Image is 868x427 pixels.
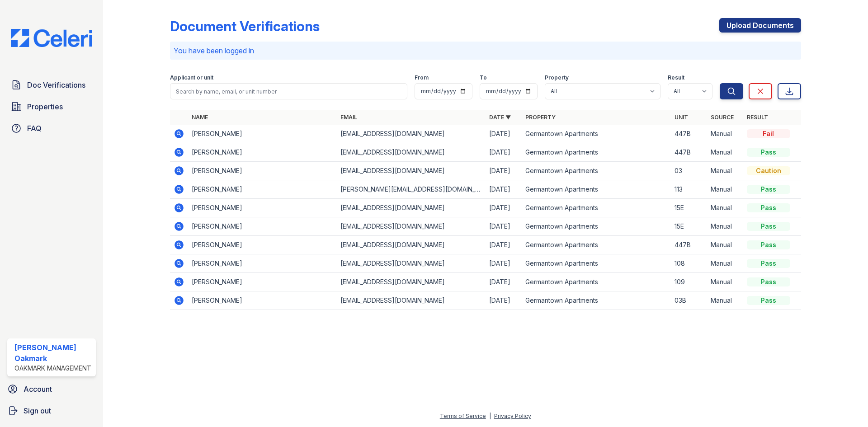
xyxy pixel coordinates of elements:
a: Email [340,114,357,121]
td: Manual [707,236,743,254]
td: [DATE] [486,162,522,180]
td: Manual [707,180,743,199]
td: [DATE] [486,236,522,254]
a: Name [192,114,208,121]
img: CE_Logo_Blue-a8612792a0a2168367f1c8372b55b34899dd931a85d93a1a3d3e32e68fde9ad4.png [4,29,99,47]
td: Germantown Apartments [522,199,670,217]
a: Account [4,380,99,398]
a: Result [747,114,768,121]
a: Sign out [4,402,99,420]
td: Manual [707,162,743,180]
div: Document Verifications [170,18,320,34]
div: Pass [747,296,790,305]
td: [EMAIL_ADDRESS][DOMAIN_NAME] [337,254,486,273]
a: Privacy Policy [494,413,531,419]
td: Manual [707,291,743,310]
td: [DATE] [486,254,522,273]
input: Search by name, email, or unit number [170,83,407,99]
td: [PERSON_NAME][EMAIL_ADDRESS][DOMAIN_NAME] [337,180,486,199]
a: Doc Verifications [7,76,96,94]
td: 113 [671,180,707,199]
td: Manual [707,217,743,236]
td: 108 [671,254,707,273]
td: [PERSON_NAME] [188,254,337,273]
div: Pass [747,222,790,231]
td: Germantown Apartments [522,125,670,143]
td: Germantown Apartments [522,236,670,254]
td: Manual [707,199,743,217]
td: [DATE] [486,125,522,143]
label: From [415,74,429,81]
td: [EMAIL_ADDRESS][DOMAIN_NAME] [337,125,486,143]
td: [PERSON_NAME] [188,162,337,180]
label: Property [545,74,569,81]
label: To [480,74,487,81]
div: Pass [747,240,790,249]
div: Fail [747,129,790,138]
td: Manual [707,143,743,162]
td: 447B [671,125,707,143]
td: [EMAIL_ADDRESS][DOMAIN_NAME] [337,273,486,291]
td: 03 [671,162,707,180]
td: 15E [671,199,707,217]
p: You have been logged in [174,45,797,56]
td: Germantown Apartments [522,180,670,199]
div: Pass [747,259,790,268]
span: Properties [27,101,63,112]
label: Result [668,74,684,81]
td: [PERSON_NAME] [188,273,337,291]
span: Account [24,384,52,394]
td: Germantown Apartments [522,217,670,236]
a: Upload Documents [719,18,801,33]
a: Terms of Service [440,413,486,419]
td: 03B [671,291,707,310]
td: [EMAIL_ADDRESS][DOMAIN_NAME] [337,236,486,254]
a: FAQ [7,119,96,137]
a: Date ▼ [489,114,511,121]
td: [EMAIL_ADDRESS][DOMAIN_NAME] [337,217,486,236]
div: Pass [747,203,790,212]
td: [PERSON_NAME] [188,180,337,199]
td: Germantown Apartments [522,273,670,291]
span: Sign out [24,405,51,416]
td: [DATE] [486,291,522,310]
td: Manual [707,254,743,273]
td: [DATE] [486,143,522,162]
td: [DATE] [486,273,522,291]
a: Property [525,114,556,121]
td: [PERSON_NAME] [188,125,337,143]
div: Pass [747,185,790,194]
div: [PERSON_NAME] Oakmark [14,342,92,364]
span: FAQ [27,123,42,134]
td: Germantown Apartments [522,143,670,162]
a: Source [711,114,734,121]
td: 15E [671,217,707,236]
td: [PERSON_NAME] [188,199,337,217]
td: [EMAIL_ADDRESS][DOMAIN_NAME] [337,162,486,180]
div: Caution [747,166,790,175]
span: Doc Verifications [27,80,85,90]
td: 447B [671,236,707,254]
td: Manual [707,273,743,291]
label: Applicant or unit [170,74,213,81]
div: Pass [747,148,790,157]
div: | [489,413,491,419]
td: 109 [671,273,707,291]
div: Pass [747,277,790,286]
td: 447B [671,143,707,162]
td: [PERSON_NAME] [188,143,337,162]
td: [DATE] [486,199,522,217]
td: [EMAIL_ADDRESS][DOMAIN_NAME] [337,143,486,162]
a: Unit [675,114,688,121]
td: [EMAIL_ADDRESS][DOMAIN_NAME] [337,291,486,310]
td: [DATE] [486,217,522,236]
td: Germantown Apartments [522,162,670,180]
td: Manual [707,125,743,143]
a: Properties [7,98,96,116]
td: Germantown Apartments [522,254,670,273]
td: [PERSON_NAME] [188,236,337,254]
td: [DATE] [486,180,522,199]
td: [PERSON_NAME] [188,217,337,236]
td: Germantown Apartments [522,291,670,310]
